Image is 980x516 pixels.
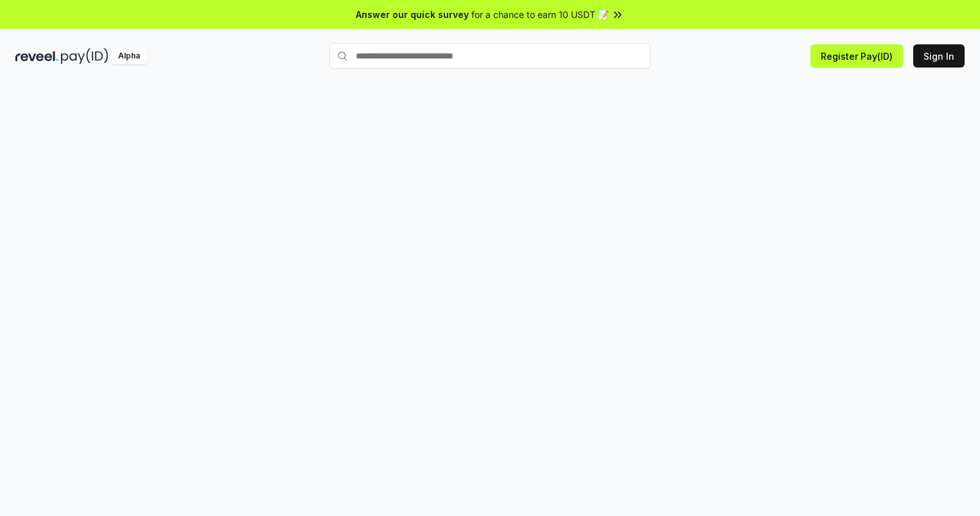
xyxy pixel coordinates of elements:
[913,44,965,67] button: Sign In
[15,48,58,64] img: reveel_dark
[111,48,147,64] div: Alpha
[810,44,903,67] button: Register Pay(ID)
[471,8,609,21] span: for a chance to earn 10 USDT 📝
[356,8,469,21] span: Answer our quick survey
[61,48,109,64] img: pay_id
